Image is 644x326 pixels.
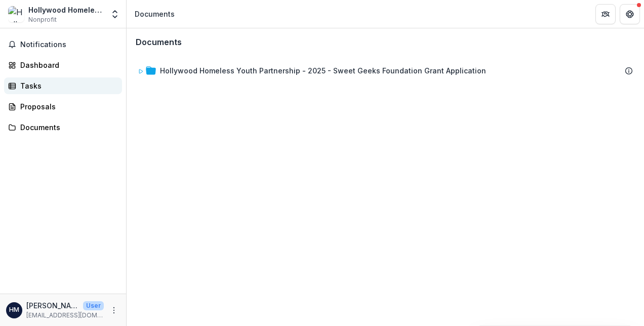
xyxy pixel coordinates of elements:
div: Hollywood Homeless Youth Partnership - 2025 - Sweet Geeks Foundation Grant Application [160,65,486,76]
p: [PERSON_NAME], MSW [26,300,79,311]
a: Documents [4,119,122,136]
div: Hannah Farley Rudnick, MSW [9,307,19,313]
button: Get Help [620,4,640,24]
a: Proposals [4,98,122,115]
button: Notifications [4,36,122,53]
a: Tasks [4,77,122,94]
div: Dashboard [20,60,114,70]
span: Notifications [20,40,118,49]
div: Tasks [20,80,114,91]
button: Open entity switcher [108,4,122,24]
div: Hollywood Homeless Youth Partnership [28,5,104,15]
div: Proposals [20,101,114,112]
button: More [108,304,120,316]
span: Nonprofit [28,15,57,24]
div: Documents [20,122,114,133]
a: Dashboard [4,57,122,73]
img: Hollywood Homeless Youth Partnership [8,6,24,22]
button: Partners [595,4,616,24]
nav: breadcrumb [131,7,179,21]
div: Hollywood Homeless Youth Partnership - 2025 - Sweet Geeks Foundation Grant Application [134,61,637,80]
h3: Documents [136,37,182,47]
p: [EMAIL_ADDRESS][DOMAIN_NAME] [26,311,104,320]
div: Documents [135,9,175,19]
p: User [83,301,104,310]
